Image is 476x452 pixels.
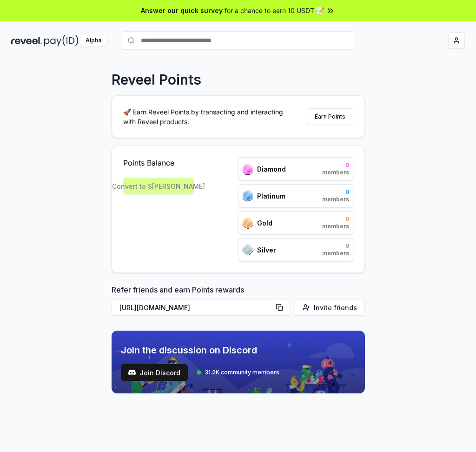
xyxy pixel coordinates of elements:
[225,6,324,15] span: for a chance to earn 10 USDT 📝
[322,188,349,196] span: 0
[322,250,349,257] span: members
[257,245,276,255] span: Silver
[257,191,285,201] span: Platinum
[242,190,253,202] img: ranks_icon
[295,299,365,316] button: Invite friends
[257,218,272,228] span: Gold
[123,157,194,168] span: Points Balance
[322,161,349,169] span: 0
[307,108,353,125] button: Earn Points
[112,331,365,393] img: discord_banner
[128,369,136,376] img: test
[242,244,253,256] img: ranks_icon
[322,196,349,203] span: members
[80,35,106,47] div: Alpha
[322,242,349,250] span: 0
[121,344,279,357] span: Join the discussion on Discord
[314,303,357,312] span: Invite friends
[121,364,188,381] button: Join Discord
[44,35,79,47] img: pay_id
[112,71,201,88] p: Reveel Points
[242,217,253,229] img: ranks_icon
[322,223,349,230] span: members
[11,35,42,47] img: reveel_dark
[322,215,349,223] span: 0
[121,364,188,381] a: testJoin Discord
[112,299,291,316] button: [URL][DOMAIN_NAME]
[242,163,253,175] img: ranks_icon
[123,107,291,126] p: 🚀 Earn Reveel Points by transacting and interacting with Reveel products.
[139,368,180,378] span: Join Discord
[112,284,365,319] div: Refer friends and earn Points rewards
[205,369,279,376] span: 31.2K community members
[141,6,223,15] span: Answer our quick survey
[322,169,349,176] span: members
[257,164,286,174] span: Diamond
